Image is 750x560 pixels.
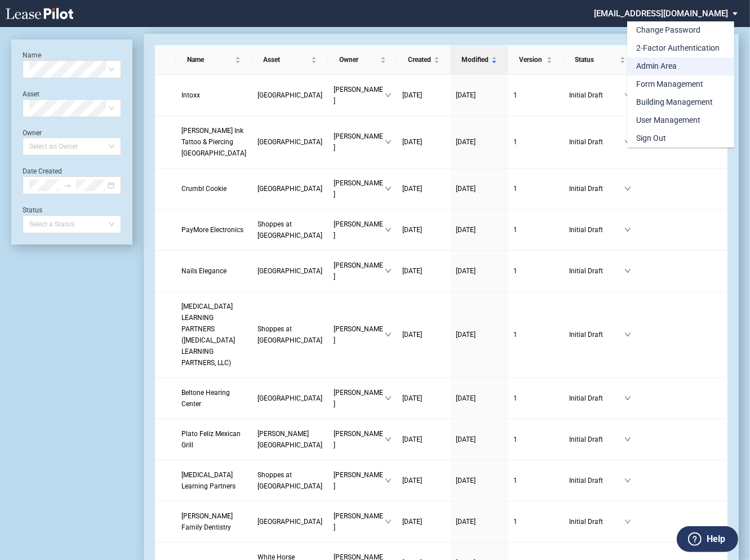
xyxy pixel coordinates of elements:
div: User Management [636,115,700,126]
button: Help [677,526,738,552]
div: Change Password [636,25,700,36]
div: Building Management [636,97,713,108]
div: 2-Factor Authentication [636,43,720,54]
div: Sign Out [636,133,666,144]
label: Help [707,532,725,546]
div: Form Management [636,79,703,90]
div: Admin Area [636,61,677,72]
